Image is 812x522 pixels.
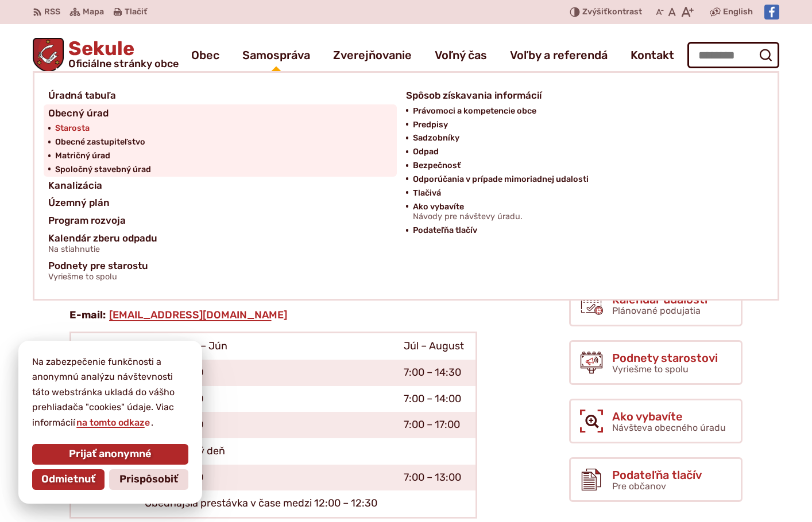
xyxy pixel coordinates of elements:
p: Na zabezpečenie funkčnosti a anonymnú analýzu návštevnosti táto webstránka ukladá do vášho prehli... [32,355,188,430]
a: Program rozvoja [48,212,392,229]
td: 7:00 – 17:00 [395,412,477,438]
td: Obedňajšia prestávka v čase medzi 12:00 – 12:30 [136,490,394,517]
span: Starosta [55,122,90,135]
td: 7:00 – 14:30 [395,360,477,386]
button: Prijať anonymné [32,444,188,465]
span: Územný plán [48,194,110,212]
a: Starosta [55,122,392,135]
a: Obec [191,39,219,71]
a: Sadzobníky [413,131,750,145]
span: Návody pre návštevy úradu. [413,212,523,221]
a: Kalendár zberu odpaduNa stiahnutie [48,229,392,258]
span: Prispôsobiť [119,473,178,486]
span: Spôsob získavania informácií [406,87,542,104]
span: Vyriešme to spolu [48,272,148,282]
a: Podateľňa tlačív Pre občanov [569,457,743,502]
span: Bezpečnosť [413,159,461,173]
span: RSS [44,5,60,19]
a: Tlačivá [413,186,750,200]
span: Podateľňa tlačív [413,224,477,237]
a: Samospráva [242,39,310,71]
a: [EMAIL_ADDRESS][DOMAIN_NAME] [108,309,288,321]
span: Plánované podujatia [612,305,701,316]
span: Odmietnuť [41,473,95,486]
a: Bezpečnosť [413,159,750,173]
a: Podnety pre starostuVyriešme to spolu [48,257,750,285]
a: Obecné zastupiteľstvo [55,135,392,149]
a: Právomoci a kompetencie obce [413,104,750,118]
a: na tomto odkaze [75,417,151,428]
span: Vyriešme to spolu [612,364,689,375]
a: Matričný úrad [55,149,392,163]
a: Podateľňa tlačív [413,224,750,237]
td: 8:00 – 18:00 [136,412,394,438]
a: Obecný úrad [48,104,392,122]
a: Ako vybavíte Návšteva obecného úradu [569,399,743,443]
a: Ako vybavíteNávody pre návštevy úradu. [413,200,750,224]
span: Zvýšiť [582,7,608,17]
span: Na stiahnutie [48,245,157,254]
span: Ako vybavíte [413,200,523,224]
img: Prejsť na Facebook stránku [764,5,779,20]
button: Odmietnuť [32,469,105,490]
span: Kalendár zberu odpadu [48,229,157,258]
td: 7:00 – 13:00 [395,465,477,491]
span: Úradná tabuľa [48,87,116,104]
span: Spoločný stavebný úrad [55,163,151,177]
td: 8:00 – 14:00 [136,465,394,491]
span: Program rozvoja [48,212,126,229]
span: Podnety pre starostu [48,257,148,285]
td: nestránkový deň [136,438,394,465]
td: Júl – August [395,333,477,360]
span: Sadzobníky [413,131,459,145]
a: Odpad [413,145,750,159]
span: Návšteva obecného úradu [612,422,726,433]
a: Kalendár udalostí Plánované podujatia [569,282,743,326]
button: Prispôsobiť [109,469,188,490]
span: Právomoci a kompetencie obce [413,104,536,118]
span: Tlačiť [125,7,147,17]
td: 7:00 – 14:00 [395,386,477,412]
span: kontrast [582,7,642,17]
span: Podnety starostovi [612,352,718,364]
a: English [721,5,755,19]
a: Logo Sekule, prejsť na domovskú stránku. [33,38,179,72]
span: Predpisy [413,118,448,132]
td: 8:00 – 15:00 [136,386,394,412]
a: Podnety starostovi Vyriešme to spolu [569,340,743,385]
td: September – Jún [136,333,394,360]
a: Odporúčania v prípade mimoriadnej udalosti [413,173,750,186]
a: Kanalizácia [48,177,392,194]
span: Mapa [83,5,104,19]
td: 8:00 – 15:30 [136,360,394,386]
span: Obecné zastupiteľstvo [55,135,145,149]
a: Predpisy [413,118,750,132]
span: Prijať anonymné [69,448,152,461]
a: Spoločný stavebný úrad [55,163,392,177]
span: Odpad [413,145,439,159]
span: Pre občanov [612,481,666,492]
span: Podateľňa tlačív [612,469,702,481]
a: Úradná tabuľa [48,87,392,104]
span: Matričný úrad [55,149,110,163]
a: Zverejňovanie [333,39,412,71]
span: Kanalizácia [48,177,102,194]
strong: E-mail: [69,309,106,321]
a: Územný plán [48,194,392,212]
span: Odporúčania v prípade mimoriadnej udalosti [413,173,589,186]
span: Ako vybavíte [612,410,726,423]
a: Kontakt [631,39,674,71]
span: Oficiálne stránky obce [68,59,179,69]
span: Tlačivá [413,186,441,200]
span: Sekule [64,39,179,69]
img: Prejsť na domovskú stránku [33,38,64,72]
span: Obecný úrad [48,104,109,122]
a: Voľby a referendá [510,39,608,71]
a: Spôsob získavania informácií [406,87,750,104]
a: Voľný čas [435,39,487,71]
